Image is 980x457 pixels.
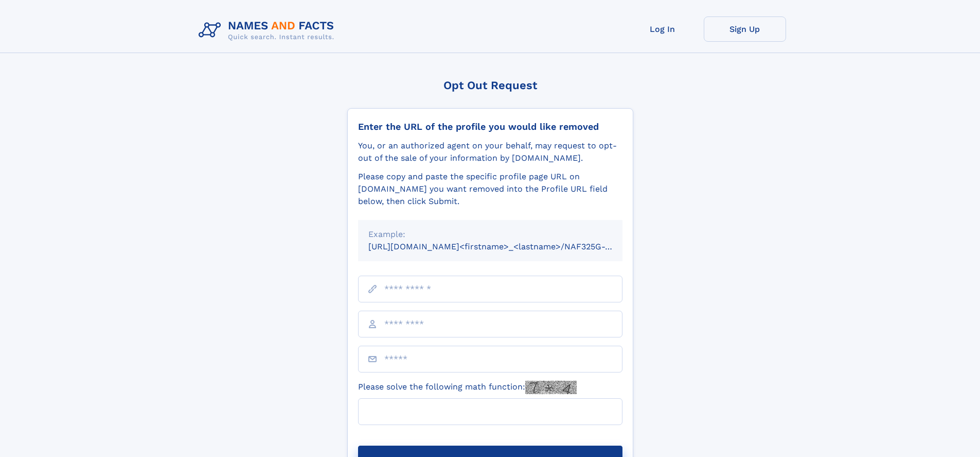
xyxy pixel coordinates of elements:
[194,16,343,44] img: Logo Names and Facts
[358,140,622,164] div: You, or an authorized agent on your behalf, may request to opt-out of the sale of your informatio...
[347,79,633,92] div: Opt Out Request
[704,16,786,42] a: Sign Up
[358,121,622,132] div: Enter the URL of the profile you would like removed
[358,171,622,208] div: Please copy and paste the specific profile page URL on [DOMAIN_NAME] you want removed into the Pr...
[621,16,704,42] a: Log In
[368,228,612,241] div: Example:
[358,381,577,394] label: Please solve the following math function:
[368,242,642,251] small: [URL][DOMAIN_NAME]<firstname>_<lastname>/NAF325G-xxxxxxxx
